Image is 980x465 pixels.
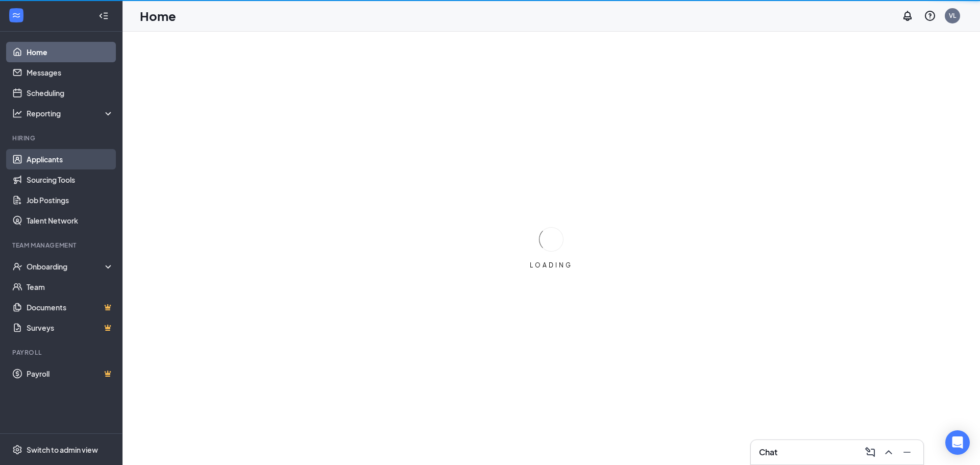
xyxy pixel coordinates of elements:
[880,444,897,460] button: ChevronUp
[12,445,22,455] svg: Settings
[883,446,895,458] svg: ChevronUp
[27,149,114,169] a: Applicants
[11,10,21,20] svg: WorkstreamLogo
[27,261,105,272] div: Onboarding
[864,446,876,458] svg: ComposeMessage
[140,7,176,25] h1: Home
[12,241,112,250] div: Team Management
[27,169,114,190] a: Sourcing Tools
[27,62,114,83] a: Messages
[27,445,98,455] div: Switch to admin view
[27,317,114,338] a: SurveysCrown
[924,10,936,22] svg: QuestionInfo
[27,297,114,317] a: DocumentsCrown
[759,447,777,458] h3: Chat
[899,444,915,460] button: Minimize
[27,42,114,62] a: Home
[12,261,22,272] svg: UserCheck
[99,11,109,21] svg: Collapse
[27,190,114,210] a: Job Postings
[27,363,114,384] a: PayrollCrown
[27,277,114,297] a: Team
[12,108,22,118] svg: Analysis
[27,210,114,231] a: Talent Network
[526,261,577,270] div: LOADING
[901,446,913,458] svg: Minimize
[27,83,114,103] a: Scheduling
[27,108,114,118] div: Reporting
[949,11,956,20] div: VL
[12,134,112,142] div: Hiring
[12,348,112,357] div: Payroll
[945,430,970,455] div: Open Intercom Messenger
[901,10,914,22] svg: Notifications
[862,444,878,460] button: ComposeMessage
